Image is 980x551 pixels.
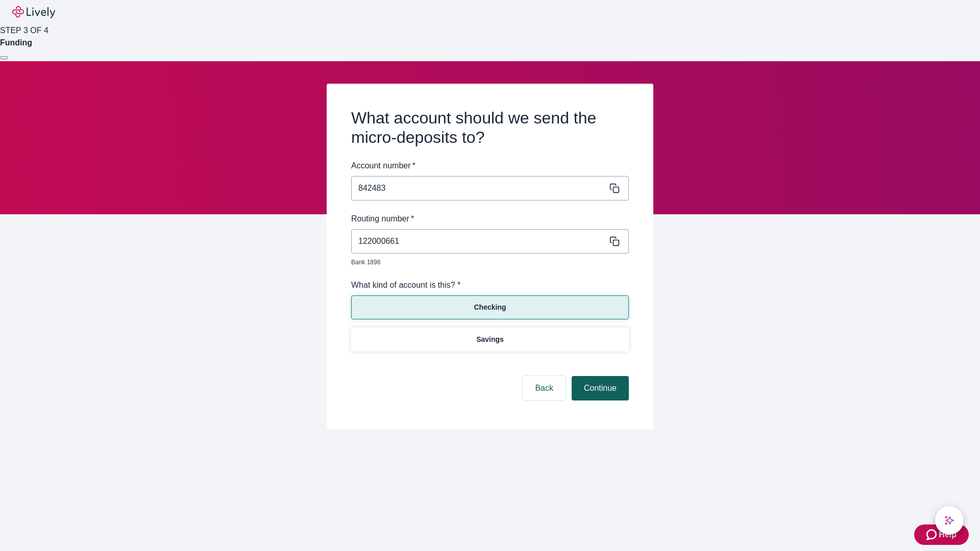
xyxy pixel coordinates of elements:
[914,524,969,545] button: Zendesk support iconHelp
[607,181,622,195] button: Copy message content to clipboard
[351,213,414,225] label: Routing number
[609,183,620,193] svg: Copy to clipboard
[351,295,629,319] button: Checking
[944,515,954,525] svg: Lively AI Assistant
[939,529,957,541] span: Help
[351,160,415,172] label: Account number
[935,506,964,535] button: chat
[351,258,622,267] p: Bank 1898
[523,376,566,400] button: Back
[609,236,620,246] svg: Copy to clipboard
[476,334,504,345] p: Savings
[926,529,939,541] svg: Zendesk support icon
[351,108,629,147] h2: What account should we send the micro-deposits to?
[474,302,506,313] p: Checking
[572,376,629,400] button: Continue
[607,234,622,248] button: Copy message content to clipboard
[351,328,629,352] button: Savings
[12,6,55,18] img: Lively
[351,279,460,291] label: What kind of account is this? *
